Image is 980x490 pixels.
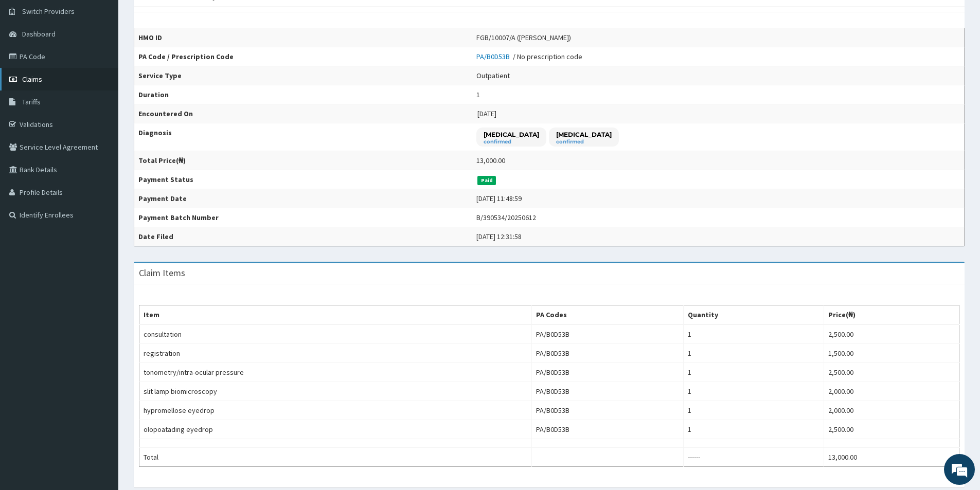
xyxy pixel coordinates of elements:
p: [MEDICAL_DATA] [556,130,612,139]
th: HMO ID [134,28,472,47]
td: PA/B0D53B [531,344,683,363]
span: Paid [477,176,496,185]
th: Payment Date [134,189,472,208]
th: Date Filed [134,227,472,246]
td: 1 [683,363,824,382]
th: Quantity [683,305,824,325]
th: Payment Status [134,170,472,189]
td: PA/B0D53B [531,382,683,401]
th: PA Codes [531,305,683,325]
div: Chat with us now [54,58,173,71]
span: Dashboard [22,29,56,39]
div: Outpatient [476,70,510,81]
small: confirmed [556,139,612,144]
th: Duration [134,85,472,104]
td: 2,000.00 [824,401,959,420]
td: 2,500.00 [824,420,959,439]
th: Payment Batch Number [134,208,472,227]
td: tonometry/intra-ocular pressure [139,363,532,382]
td: 1 [683,382,824,401]
span: Claims [22,75,42,84]
div: [DATE] 11:48:59 [476,193,522,204]
div: FGB/10007/A ([PERSON_NAME]) [476,32,571,43]
th: Service Type [134,66,472,85]
div: / No prescription code [476,51,582,62]
td: 1 [683,401,824,420]
th: PA Code / Prescription Code [134,47,472,66]
td: olopoatading eyedrop [139,420,532,439]
td: 1 [683,344,824,363]
p: [MEDICAL_DATA] [484,130,539,139]
td: ------ [683,448,824,467]
td: 1 [683,420,824,439]
td: PA/B0D53B [531,363,683,382]
td: hypromellose eyedrop [139,401,532,420]
span: Switch Providers [22,7,75,16]
td: 1,500.00 [824,344,959,363]
th: Item [139,305,532,325]
span: [DATE] [477,109,496,118]
th: Total Price(₦) [134,151,472,170]
td: 2,500.00 [824,324,959,344]
td: PA/B0D53B [531,420,683,439]
div: B/390534/20250612 [476,212,536,223]
td: registration [139,344,532,363]
td: consultation [139,324,532,344]
a: PA/B0D53B [476,52,513,61]
td: 13,000.00 [824,448,959,467]
td: PA/B0D53B [531,324,683,344]
textarea: Type your message and hit 'Enter' [5,281,196,317]
td: PA/B0D53B [531,401,683,420]
div: [DATE] 12:31:58 [476,231,522,242]
div: Minimize live chat window [169,5,193,30]
img: d_794563401_company_1708531726252_794563401 [19,51,42,77]
span: Tariffs [22,97,41,106]
th: Diagnosis [134,123,472,151]
td: 1 [683,324,824,344]
td: 2,500.00 [824,363,959,382]
div: 13,000.00 [476,155,505,166]
h3: Claim Items [139,268,185,278]
td: 2,000.00 [824,382,959,401]
small: confirmed [484,139,539,144]
th: Encountered On [134,104,472,123]
span: We're online! [60,130,142,233]
div: 1 [476,89,480,100]
td: slit lamp biomicroscopy [139,382,532,401]
td: Total [139,448,532,467]
th: Price(₦) [824,305,959,325]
